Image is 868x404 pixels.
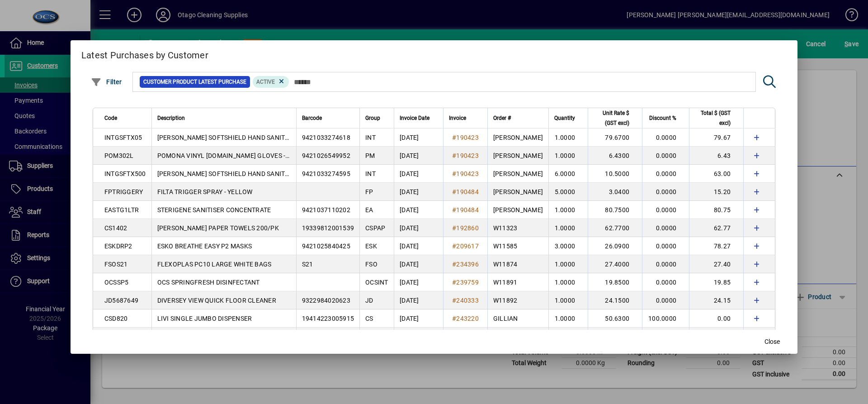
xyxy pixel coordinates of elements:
[365,261,377,268] span: FSO
[449,295,482,305] a: #240333
[104,224,127,232] span: CS1402
[449,113,466,123] span: Invoice
[365,224,385,232] span: CSPAP
[456,152,479,159] span: 190423
[104,206,139,214] span: EASTG1LTR
[91,78,122,86] span: Filter
[548,201,588,219] td: 1.0000
[548,183,588,201] td: 5.0000
[104,152,134,159] span: POM302L
[302,170,350,177] span: 9421033274595
[104,261,128,268] span: FSOS21
[493,113,511,123] span: Order #
[452,206,456,214] span: #
[588,291,642,309] td: 24.1500
[104,113,117,123] span: Code
[104,297,138,304] span: JD5687649
[695,108,731,128] span: Total $ (GST excl)
[449,151,482,161] a: #190423
[588,183,642,201] td: 3.0400
[487,328,548,346] td: W12155
[365,134,376,141] span: INT
[642,165,689,183] td: 0.0000
[764,337,780,347] span: Close
[548,309,588,328] td: 1.0000
[642,255,689,273] td: 0.0000
[302,297,350,304] span: 9322984020623
[449,277,482,287] a: #239759
[548,147,588,165] td: 1.0000
[157,224,279,232] span: [PERSON_NAME] PAPER TOWELS 200/PK
[588,128,642,147] td: 79.6700
[456,297,479,304] span: 240333
[689,237,743,255] td: 78.27
[256,79,275,85] span: Active
[365,206,373,214] span: EA
[758,334,787,350] button: Close
[394,201,443,219] td: [DATE]
[487,273,548,291] td: W11891
[689,291,743,309] td: 24.15
[394,219,443,237] td: [DATE]
[649,113,676,123] span: Discount %
[554,113,583,123] div: Quantity
[449,259,482,269] a: #234396
[588,201,642,219] td: 80.7500
[456,279,479,286] span: 239759
[449,169,482,179] a: #190423
[157,206,271,214] span: STERIGENE SANITISER CONCENTRATE
[302,113,322,123] span: Barcode
[642,291,689,309] td: 0.0000
[689,165,743,183] td: 63.00
[452,188,456,195] span: #
[594,108,629,128] span: Unit Rate $ (GST excl)
[365,170,376,177] span: INT
[648,113,684,123] div: Discount %
[548,291,588,309] td: 1.0000
[394,328,443,346] td: [DATE]
[157,134,299,141] span: [PERSON_NAME] SOFTSHIELD HAND SANITISER
[394,273,443,291] td: [DATE]
[487,165,548,183] td: [PERSON_NAME]
[157,242,252,250] span: ESKO BREATHE EASY P2 MASKS
[449,133,482,143] a: #190423
[394,237,443,255] td: [DATE]
[365,113,380,123] span: Group
[302,134,350,141] span: 9421033274618
[456,206,479,214] span: 190484
[452,279,456,286] span: #
[157,279,260,286] span: OCS SPRINGFRESH DISINFECTANT
[456,224,479,232] span: 192860
[71,40,797,67] h2: Latest Purchases by Customer
[642,219,689,237] td: 0.0000
[302,315,354,322] span: 19414223005915
[157,261,272,268] span: FLEXOPLAS PC10 LARGE WHITE BAGS
[689,128,743,147] td: 79.67
[365,315,373,322] span: CS
[452,152,456,159] span: #
[104,188,143,195] span: FPTRIGGERY
[554,113,575,123] span: Quantity
[394,147,443,165] td: [DATE]
[157,170,299,177] span: [PERSON_NAME] SOFTSHIELD HAND SANITISER
[394,309,443,328] td: [DATE]
[548,219,588,237] td: 1.0000
[157,113,291,123] div: Description
[302,113,354,123] div: Barcode
[104,315,128,322] span: CSD820
[493,113,543,123] div: Order #
[452,261,456,268] span: #
[487,291,548,309] td: W11892
[689,309,743,328] td: 0.00
[104,242,132,250] span: ESKDRP2
[394,291,443,309] td: [DATE]
[394,183,443,201] td: [DATE]
[689,219,743,237] td: 62.77
[449,113,482,123] div: Invoice
[452,297,456,304] span: #
[642,328,689,346] td: 0.0000
[302,261,313,268] span: S21
[487,255,548,273] td: W11874
[104,170,146,177] span: INTGSFTX500
[487,237,548,255] td: W11585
